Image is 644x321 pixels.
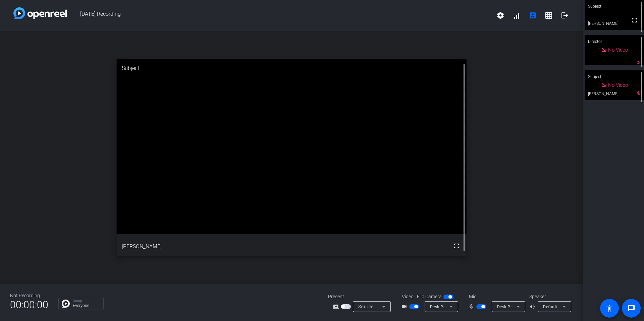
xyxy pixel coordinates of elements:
[10,292,48,299] div: Not Recording
[117,59,467,77] div: Subject
[543,304,630,309] span: Default - Desk Pro Web Camera (05a6:0b04)
[333,303,341,311] mat-icon: screen_share_outline
[608,47,628,53] span: No Video
[585,70,644,83] div: Subject
[358,304,374,309] span: Source
[496,11,504,19] mat-icon: settings
[10,297,48,313] span: 00:00:00
[585,35,644,48] div: Director
[468,303,476,311] mat-icon: mic_none
[561,11,569,19] mat-icon: logout
[627,304,635,312] mat-icon: message
[462,293,529,300] div: Mic
[417,293,442,300] span: Flip Camera
[630,16,638,24] mat-icon: fullscreen
[529,11,537,19] mat-icon: account_box
[608,82,628,88] span: No Video
[529,293,570,300] div: Speaker
[328,293,395,300] div: Present
[497,304,567,309] span: Desk Pro Web Camera (05a6:0b04)
[545,11,553,19] mat-icon: grid_on
[508,7,525,23] button: signal_cellular_alt
[529,303,537,311] mat-icon: volume_up
[67,7,492,23] span: [DATE] Recording
[605,304,613,312] mat-icon: accessibility
[401,303,409,311] mat-icon: videocam_outline
[452,242,461,250] mat-icon: fullscreen
[73,304,100,308] p: Everyone
[62,300,70,308] img: Chat Icon
[402,293,414,300] span: Video
[13,7,67,19] img: white-gradient.svg
[430,304,499,309] span: Desk Pro Web Camera (05a6:0b04)
[73,299,100,303] p: Group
